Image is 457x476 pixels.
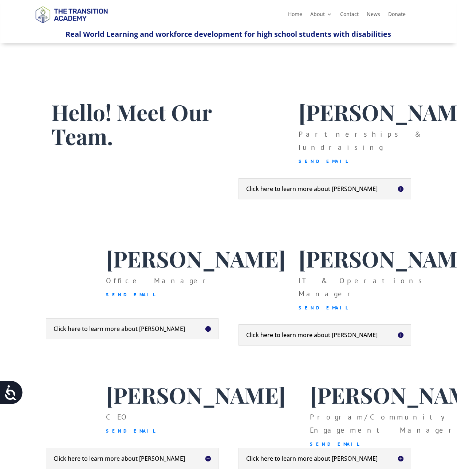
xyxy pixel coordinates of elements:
a: Send Email [106,292,156,298]
a: Contact [340,12,359,20]
img: TTA Brand_TTA Primary Logo_Horizontal_Light BG [32,1,111,27]
h5: Click here to learn more about [PERSON_NAME] [246,456,403,461]
a: Logo-Noticias [32,22,111,29]
a: Donate [388,12,406,20]
a: Send Email [299,158,348,164]
a: Send Email [106,428,156,434]
a: News [367,12,380,20]
a: Home [288,12,302,20]
span: Partnerships & Fundraising [299,129,421,152]
h5: Click here to learn more about [PERSON_NAME] [246,332,403,338]
span: [PERSON_NAME] [106,380,285,409]
div: CEO [106,410,285,438]
a: Send Email [299,305,348,311]
h5: Click here to learn more about [PERSON_NAME] [54,456,211,461]
a: About [310,12,332,20]
h5: Click here to learn more about [PERSON_NAME] [246,186,403,192]
span: Hello! Meet Our Team. [51,97,212,151]
span: Real World Learning and workforce development for high school students with disabilities [66,29,391,39]
h5: Click here to learn more about [PERSON_NAME] [54,326,211,332]
span: [PERSON_NAME] [106,244,285,273]
p: Office Manager [106,274,285,301]
a: Send Email [310,441,360,447]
